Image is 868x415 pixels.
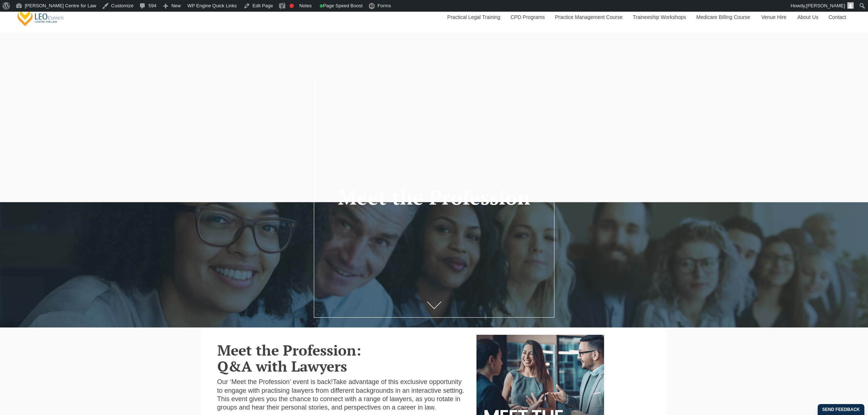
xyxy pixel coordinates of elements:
[289,4,294,8] div: Focus keyphrase not set
[16,6,65,27] a: [PERSON_NAME] Centre for Law
[505,1,549,33] a: CPD Programs
[819,366,850,397] iframe: LiveChat chat widget
[217,356,347,376] b: Q&A with Lawyers
[442,1,505,33] a: Practical Legal Training
[792,1,823,33] a: About Us
[550,1,627,33] a: Practice Management Course
[330,186,538,209] h1: Meet the Profession
[806,3,845,8] span: [PERSON_NAME]
[217,340,361,360] b: Meet the Profession:
[691,1,756,33] a: Medicare Billing Course
[217,378,333,385] span: Our ‘Meet the Profession’ event is back!
[756,1,792,33] a: Venue Hire
[823,1,852,33] a: Contact
[627,1,691,33] a: Traineeship Workshops
[217,378,464,411] span: Take advantage of this exclusive opportunity to engage with practising lawyers from different bac...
